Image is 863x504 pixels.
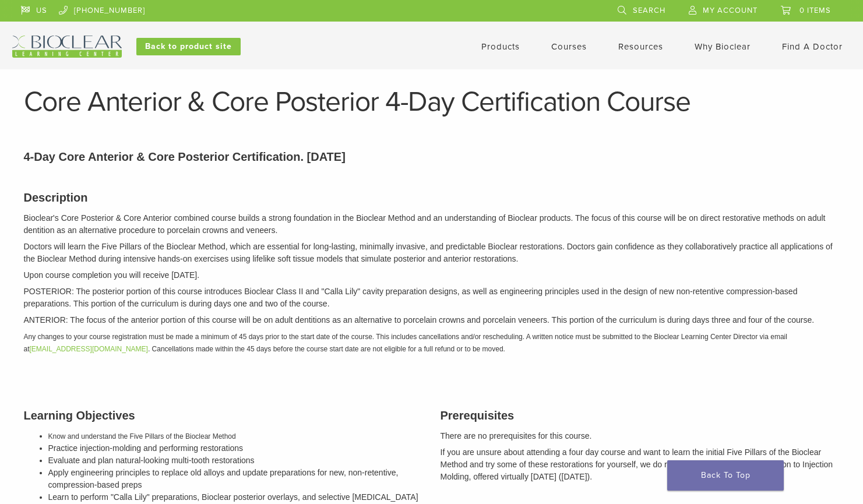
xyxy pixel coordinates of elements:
p: If you are unsure about attending a four day course and want to learn the initial Five Pillars of... [441,446,840,483]
li: Evaluate and plan natural-looking multi-tooth restorations [48,454,423,467]
p: Upon course completion you will receive [DATE]. [24,269,840,281]
a: Find A Doctor [782,41,843,52]
span: Search [633,6,665,15]
a: Why Bioclear [695,41,751,52]
p: Doctors will learn the Five Pillars of the Bioclear Method, which are essential for long-lasting,... [24,241,840,265]
h3: Prerequisites [441,407,840,424]
a: [EMAIL_ADDRESS][DOMAIN_NAME] [30,345,148,353]
span: My Account [703,6,758,15]
a: Back To Top [667,460,784,491]
em: Any changes to your course registration must be made a minimum of 45 days prior to the start date... [24,333,787,353]
a: Back to product site [136,38,241,55]
li: Practice injection-molding and performing restorations [48,442,423,454]
p: 4-Day Core Anterior & Core Posterior Certification. [DATE] [24,148,840,165]
p: POSTERIOR: The posterior portion of this course introduces Bioclear Class II and "Calla Lily" cav... [24,286,840,310]
p: There are no prerequisites for this course. [441,430,840,442]
h3: Description [24,189,840,206]
a: Courses [551,41,587,52]
p: Bioclear's Core Posterior & Core Anterior combined course builds a strong foundation in the Biocl... [24,212,840,237]
span: 0 items [799,6,831,15]
a: Products [481,41,520,52]
a: Resources [618,41,663,52]
h3: Learning Objectives [24,407,423,424]
span: Know and understand the Five Pillars of the Bioclear Method [48,432,236,440]
p: ANTERIOR: The focus of the anterior portion of this course will be on adult dentitions as an alte... [24,314,840,326]
img: Bioclear [12,36,122,58]
li: Apply engineering principles to replace old alloys and update preparations for new, non-retentive... [48,467,423,491]
h1: Core Anterior & Core Posterior 4-Day Certification Course [24,88,840,116]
